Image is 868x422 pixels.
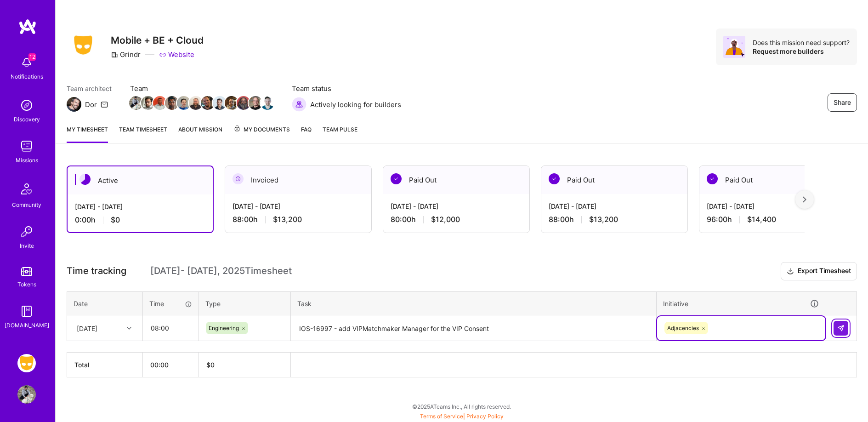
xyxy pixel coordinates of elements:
[237,96,250,110] img: Team Member Avatar
[233,125,290,143] a: My Documents
[233,215,364,224] div: 88:00 h
[130,95,142,111] a: Team Member Avatar
[753,47,850,56] div: Request more builders
[129,96,143,110] img: Team Member Avatar
[17,354,36,372] img: Grindr: Mobile + BE + Cloud
[17,96,36,114] img: discovery
[28,53,36,61] span: 12
[14,114,40,124] div: Discovery
[707,173,718,184] img: Paid Out
[67,33,100,57] img: Company Logo
[130,84,273,93] span: Team
[119,125,167,143] a: Team timesheet
[67,97,81,112] img: Team Architect
[292,316,655,341] textarea: IOS-16997 - add VIPMatchmaker Manager for the VIP Consent
[431,215,460,224] span: $12,000
[165,96,179,110] img: Team Member Avatar
[301,125,312,143] a: FAQ
[747,215,776,224] span: $14,400
[142,95,154,111] a: Team Member Avatar
[17,385,36,404] img: User Avatar
[111,34,204,46] h3: Mobile + BE + Cloud
[17,53,36,72] img: bell
[291,291,657,315] th: Task
[178,95,190,111] a: Team Member Avatar
[667,325,699,331] span: Adjacencies
[834,321,849,336] div: null
[238,95,250,111] a: Team Member Avatar
[233,201,364,211] div: [DATE] - [DATE]
[75,202,205,211] div: [DATE] - [DATE]
[249,96,262,110] img: Team Member Avatar
[225,96,238,110] img: Team Member Avatar
[233,125,290,135] span: My Documents
[85,100,97,109] div: Dor
[323,126,357,133] span: Team Pulse
[55,395,868,418] div: © 2025 ATeams Inc., All rights reserved.
[143,316,198,340] input: HH:MM
[663,298,819,309] div: Initiative
[233,173,244,184] img: Invoiced
[16,155,38,165] div: Missions
[15,385,38,404] a: User Avatar
[20,241,34,251] div: Invite
[589,215,618,224] span: $13,200
[803,196,806,203] img: right
[111,51,118,58] i: icon CompanyGray
[209,325,239,331] span: Engineering
[391,215,522,224] div: 80:00 h
[177,96,191,110] img: Team Member Avatar
[17,302,36,320] img: guide book
[549,173,560,184] img: Paid Out
[77,323,97,333] div: [DATE]
[292,97,306,112] img: Actively looking for builders
[17,137,36,155] img: teamwork
[190,95,202,111] a: Team Member Avatar
[21,267,32,276] img: tokens
[17,222,36,241] img: Invite
[199,291,291,315] th: Type
[834,98,851,107] span: Share
[15,354,38,372] a: Grindr: Mobile + BE + Cloud
[707,215,838,224] div: 96:00 h
[323,125,357,143] a: Team Pulse
[391,201,522,211] div: [DATE] - [DATE]
[273,215,302,224] span: $13,200
[12,200,41,210] div: Community
[214,95,226,111] a: Team Member Avatar
[67,291,143,315] th: Date
[75,215,205,225] div: 0:00 h
[150,265,292,277] span: [DATE] - [DATE] , 2025 Timesheet
[261,96,274,110] img: Team Member Avatar
[213,96,227,110] img: Team Member Avatar
[111,50,141,59] div: Grindr
[828,93,857,112] button: Share
[67,84,112,93] span: Team architect
[154,95,166,111] a: Team Member Avatar
[787,267,794,276] i: icon Download
[189,96,203,110] img: Team Member Avatar
[383,166,529,194] div: Paid Out
[11,72,43,81] div: Notifications
[310,100,401,109] span: Actively looking for builders
[781,262,857,280] button: Export Timesheet
[67,125,108,143] a: My timesheet
[466,413,504,420] a: Privacy Policy
[166,95,178,111] a: Team Member Avatar
[67,265,126,277] span: Time tracking
[111,215,120,225] span: $0
[202,95,214,111] a: Team Member Avatar
[127,326,131,331] i: icon Chevron
[206,361,215,369] span: $ 0
[837,325,845,332] img: Submit
[723,36,745,58] img: Avatar
[226,95,238,111] a: Team Member Avatar
[541,166,687,194] div: Paid Out
[391,173,402,184] img: Paid Out
[699,166,845,194] div: Paid Out
[250,95,261,111] a: Team Member Avatar
[261,95,273,111] a: Team Member Avatar
[201,96,215,110] img: Team Member Avatar
[79,174,91,185] img: Active
[143,353,199,377] th: 00:00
